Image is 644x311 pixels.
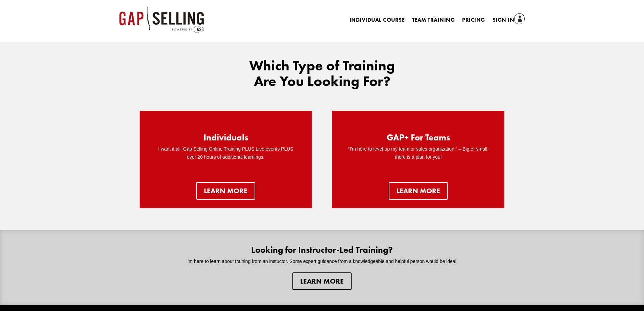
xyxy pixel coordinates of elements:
[238,58,407,92] h2: Which Type of Training Are You Looking For?
[350,18,405,25] a: Individual Course
[387,133,450,145] h2: GAP+ For Teams
[153,145,299,161] p: I want it all. Gap Selling Online Training PLUS Live events PLUS over 20 hours of additional lear...
[412,18,455,25] a: Team Training
[174,245,471,258] h2: Looking for Instructor-Led Training?
[493,16,525,25] a: Sign In
[462,18,485,25] a: Pricing
[389,182,448,200] a: learn more
[345,145,491,161] p: “I’m here to level-up my team or sales organization.” – Big or small, there is a plan for you!
[292,272,352,290] a: Learn more
[174,258,471,266] p: I’m here to learn about training from an instuctor. Some expert guidance from a knowledgeable and...
[196,182,255,200] a: Learn more
[204,133,248,145] h2: Individuals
